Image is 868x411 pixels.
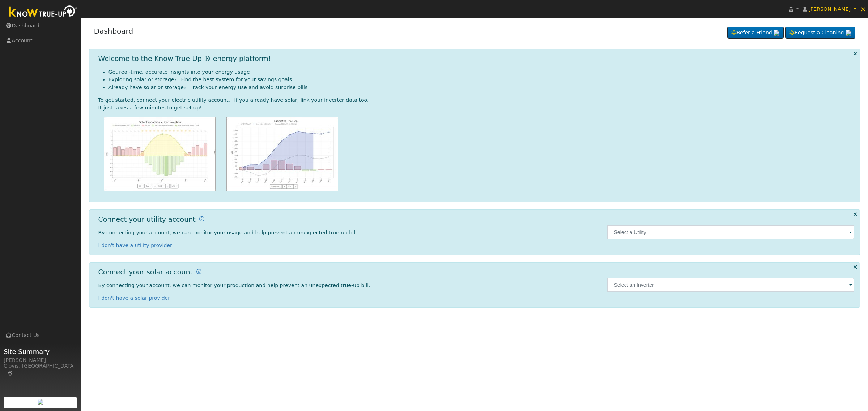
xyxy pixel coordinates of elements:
span: Site Summary [4,347,77,356]
h1: Welcome to the Know True-Up ® energy platform! [98,55,271,63]
img: retrieve [774,30,779,36]
a: I don't have a solar provider [98,295,170,301]
input: Select a Utility [607,225,854,239]
div: It just takes a few minutes to get set up! [98,104,855,112]
img: retrieve [846,30,851,36]
h1: Connect your utility account [98,215,196,224]
input: Select an Inverter [607,278,854,292]
li: Get real-time, accurate insights into your energy usage [109,68,855,76]
h1: Connect your solar account [98,268,193,276]
a: Map [7,371,14,376]
a: Request a Cleaning [785,27,855,39]
span: [PERSON_NAME] [808,6,851,12]
div: [PERSON_NAME] [4,356,77,364]
a: I don't have a utility provider [98,242,172,248]
a: Refer a Friend [727,27,784,39]
li: Already have solar or storage? Track your energy use and avoid surprise bills [109,84,855,91]
div: To get started, connect your electric utility account. If you already have solar, link your inver... [98,96,855,104]
img: retrieve [38,399,43,405]
a: Dashboard [94,27,133,35]
span: × [860,5,866,13]
span: By connecting your account, we can monitor your usage and help prevent an unexpected true-up bill. [98,230,358,235]
div: Clovis, [GEOGRAPHIC_DATA] [4,362,77,377]
span: By connecting your account, we can monitor your production and help prevent an unexpected true-up... [98,282,370,288]
li: Exploring solar or storage? Find the best system for your savings goals [109,76,855,83]
img: Know True-Up [5,4,81,20]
